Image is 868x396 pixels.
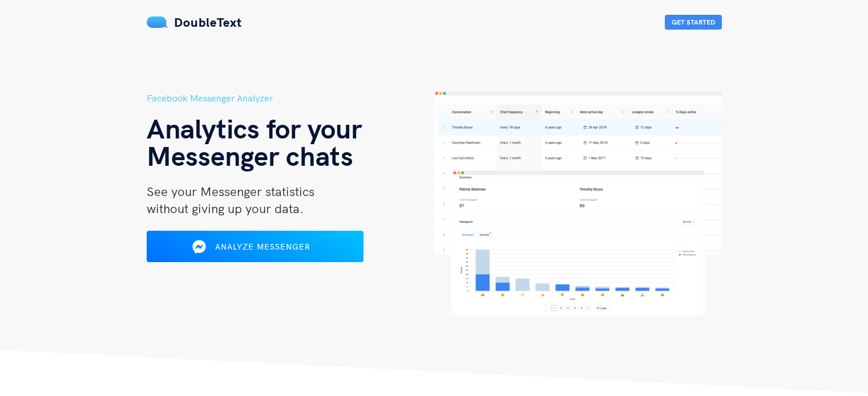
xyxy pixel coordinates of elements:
span: Analytics for your [147,111,362,145]
button: Analyze Messenger [147,231,364,262]
span: without giving up your data. [147,201,304,217]
img: hero [434,91,722,315]
a: DoubleText [147,14,242,30]
a: Analyze Messenger [147,246,364,256]
span: See your Messenger statistics [147,183,314,199]
span: Messenger chats [147,138,353,173]
h5: Facebook Messenger Analyzer [147,91,434,105]
button: Get Started [665,15,722,30]
span: Analyze Messenger [215,242,310,252]
span: DoubleText [174,14,242,30]
img: mS3x8y1f88AAAAABJRU5ErkJggg== [147,17,168,28]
